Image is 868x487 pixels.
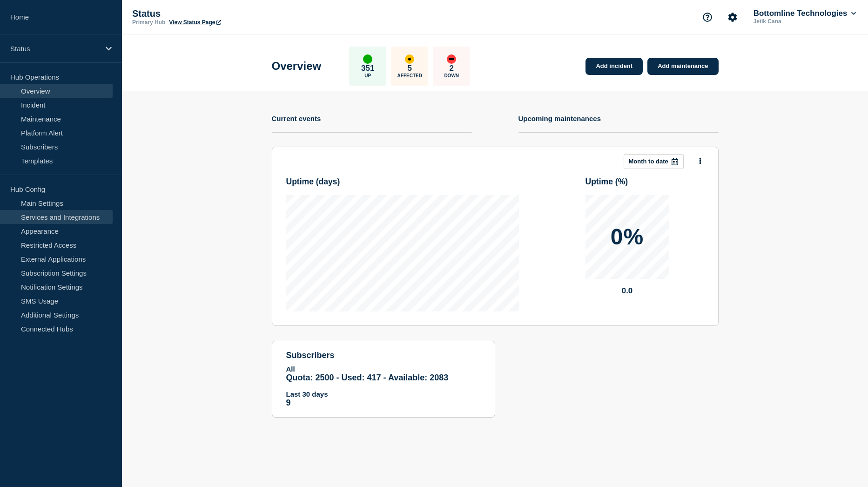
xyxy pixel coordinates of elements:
h3: Uptime ( % ) [585,177,704,187]
button: Bottomline Technologies [752,9,858,18]
p: 351 [361,64,374,73]
h4: Upcoming maintenances [518,115,601,122]
div: down [447,54,456,64]
div: affected [405,54,414,64]
p: Status [132,8,318,19]
p: Affected [397,73,422,78]
button: Month to date [624,154,684,169]
p: Down [444,73,459,78]
a: Add maintenance [647,58,718,75]
p: 2 [450,64,454,73]
p: Primary Hub [132,19,165,26]
h3: Uptime ( days ) [286,177,519,187]
p: Last 30 days [286,390,481,398]
button: Account settings [723,7,742,27]
p: 0% [611,226,644,248]
p: Up [364,73,371,78]
span: Quota: 2500 - Used: 417 - Available: 2083 [286,373,449,382]
a: Add incident [585,58,643,75]
h4: Current events [272,115,321,122]
h1: Overview [272,60,322,73]
p: Status [10,45,100,53]
p: 9 [286,398,481,408]
p: 5 [408,64,412,73]
a: View Status Page [169,19,221,26]
p: 0.0 [585,286,669,296]
p: Month to date [629,158,668,165]
h4: subscribers [286,351,481,360]
p: Jetik Cana [752,18,848,25]
button: Support [698,7,717,27]
div: up [363,54,372,64]
p: All [286,365,481,373]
